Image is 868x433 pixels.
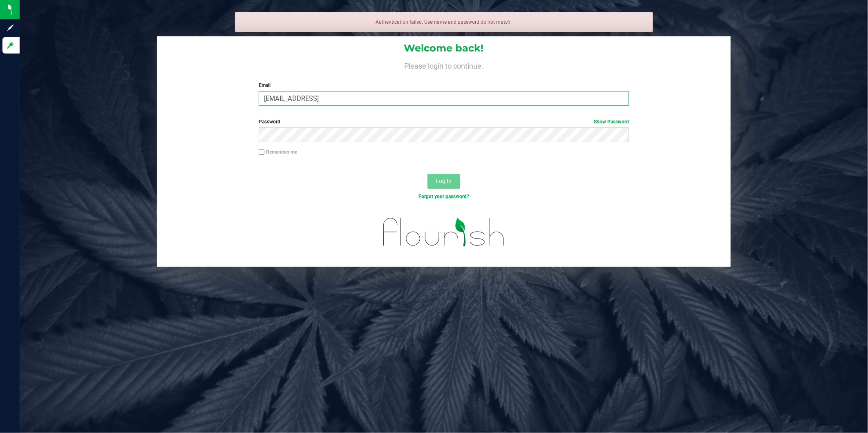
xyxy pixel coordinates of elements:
span: Log In [436,178,452,184]
h4: Please login to continue. [157,60,731,70]
div: Authentication failed. Username and password do not match. [235,12,653,32]
inline-svg: Log in [6,41,14,49]
a: Show Password [594,119,629,125]
a: Forgot your password? [418,194,469,199]
input: Remember me [259,149,264,155]
span: Password [259,119,280,125]
label: Remember me [259,148,297,156]
img: flourish_logo.svg [372,209,516,255]
inline-svg: Sign up [6,24,14,32]
label: Email [259,82,629,89]
button: Log In [427,174,460,189]
h1: Welcome back! [157,43,731,54]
